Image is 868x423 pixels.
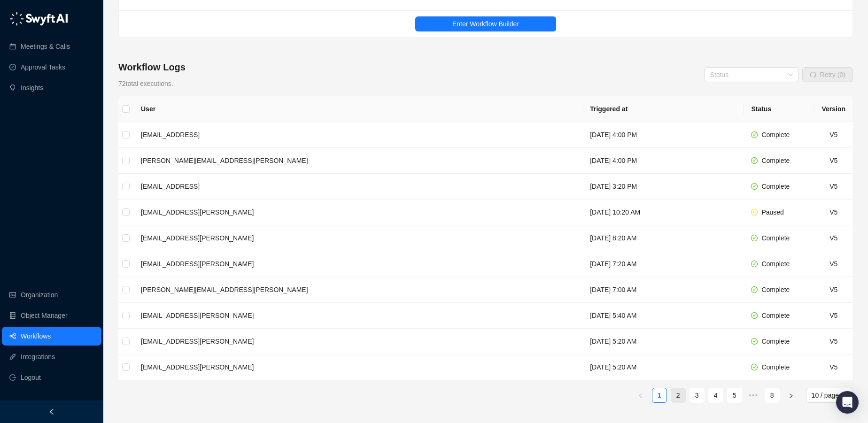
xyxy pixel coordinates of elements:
td: [EMAIL_ADDRESS][PERSON_NAME] [133,354,582,380]
li: 1 [652,388,667,403]
td: [DATE] 5:20 AM [582,329,744,354]
td: V5 [814,174,853,200]
span: Complete [761,234,790,242]
a: 2 [671,388,685,402]
td: V5 [814,148,853,174]
span: check-circle [751,312,758,319]
td: V5 [814,251,853,277]
span: Complete [761,286,790,293]
a: Enter Workflow Builder [119,16,852,31]
td: [EMAIL_ADDRESS] [133,174,582,200]
a: Meetings & Calls [21,37,70,56]
div: Page Size [806,388,853,403]
a: 4 [709,388,723,402]
td: [DATE] 7:00 AM [582,277,744,303]
td: [DATE] 4:00 PM [582,148,744,174]
a: Object Manager [21,306,68,325]
a: Integrations [21,347,55,366]
span: Complete [761,363,790,371]
td: [PERSON_NAME][EMAIL_ADDRESS][PERSON_NAME] [133,277,582,303]
td: [EMAIL_ADDRESS][PERSON_NAME] [133,329,582,354]
li: Next Page [783,388,798,403]
span: logout [9,374,16,381]
span: check-circle [751,131,758,138]
td: [DATE] 4:00 PM [582,122,744,148]
span: Enter Workflow Builder [452,19,519,29]
span: 10 / page [812,388,847,402]
td: [DATE] 10:20 AM [582,200,744,225]
td: V5 [814,277,853,303]
span: pause-circle [751,209,758,215]
span: ••• [746,388,761,403]
span: Complete [761,338,790,345]
span: 72 total executions. [118,80,173,87]
span: left [638,393,643,399]
button: Enter Workflow Builder [415,16,556,31]
span: check-circle [751,157,758,164]
a: 3 [690,388,704,402]
li: Next 5 Pages [746,388,761,403]
td: [EMAIL_ADDRESS][PERSON_NAME] [133,225,582,251]
span: Paused [761,208,783,216]
td: [EMAIL_ADDRESS][PERSON_NAME] [133,200,582,225]
td: [DATE] 3:20 PM [582,174,744,200]
li: 2 [671,388,686,403]
td: [PERSON_NAME][EMAIL_ADDRESS][PERSON_NAME] [133,148,582,174]
th: Version [814,96,853,122]
span: Complete [761,157,790,164]
td: V5 [814,329,853,354]
li: Previous Page [633,388,648,403]
a: 8 [765,388,779,402]
a: 1 [652,388,666,402]
button: Retry (0) [802,67,853,82]
a: Workflows [21,327,51,346]
span: check-circle [751,286,758,293]
th: User [133,96,582,122]
h4: Workflow Logs [118,61,186,74]
span: Logout [21,368,41,387]
td: V5 [814,200,853,225]
td: V5 [814,303,853,329]
button: right [783,388,798,403]
td: V5 [814,354,853,380]
td: [EMAIL_ADDRESS][PERSON_NAME] [133,251,582,277]
img: logo-05li4sbe.png [9,12,68,26]
th: Triggered at [582,96,744,122]
span: check-circle [751,364,758,370]
button: left [633,388,648,403]
td: [DATE] 7:20 AM [582,251,744,277]
td: [DATE] 5:40 AM [582,303,744,329]
td: [DATE] 5:20 AM [582,354,744,380]
th: Status [744,96,814,122]
li: 8 [765,388,780,403]
span: Complete [761,183,790,190]
td: [EMAIL_ADDRESS][PERSON_NAME] [133,303,582,329]
span: check-circle [751,261,758,267]
a: Approval Tasks [21,58,65,77]
td: [DATE] 8:20 AM [582,225,744,251]
td: [EMAIL_ADDRESS] [133,122,582,148]
div: Open Intercom Messenger [836,391,859,414]
span: check-circle [751,235,758,241]
span: right [788,393,794,399]
td: V5 [814,225,853,251]
li: 5 [727,388,742,403]
span: Complete [761,260,790,268]
span: Complete [761,312,790,319]
li: 4 [708,388,723,403]
li: 3 [690,388,705,403]
a: Insights [21,78,43,97]
span: Complete [761,131,790,138]
a: 5 [728,388,742,402]
span: left [48,408,55,415]
td: V5 [814,122,853,148]
span: check-circle [751,338,758,345]
span: check-circle [751,183,758,190]
a: Organization [21,285,58,304]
